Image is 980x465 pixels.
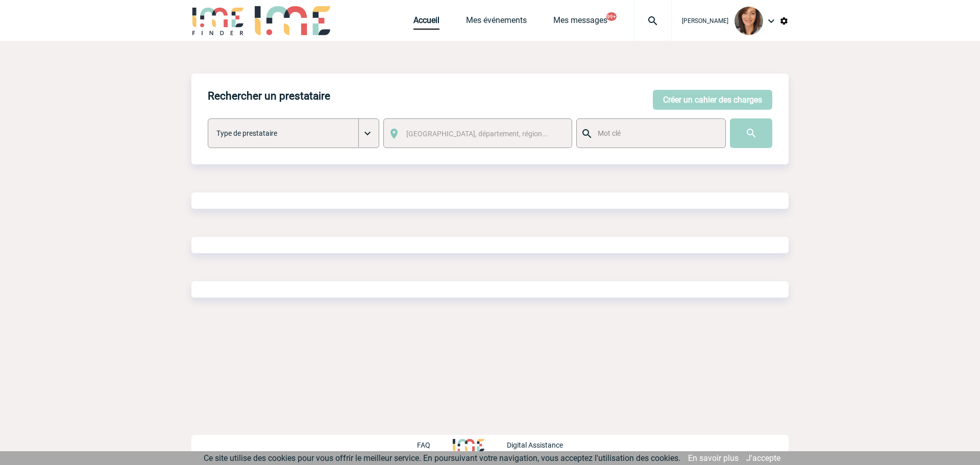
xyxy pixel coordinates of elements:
[595,127,716,140] input: Mot clé
[406,130,548,138] span: [GEOGRAPHIC_DATA], département, région...
[606,12,617,21] button: 99+
[413,15,439,30] a: Accueil
[730,118,772,148] input: Submit
[746,453,780,463] a: J'accepte
[553,15,607,30] a: Mes messages
[191,6,244,35] img: IME-Finder
[453,439,484,451] img: http://www.idealmeetingsevents.fr/
[682,17,728,25] span: [PERSON_NAME]
[507,441,563,449] p: Digital Assistance
[417,441,430,449] p: FAQ
[208,90,330,102] h4: Rechercher un prestataire
[688,453,739,463] a: En savoir plus
[417,439,453,449] a: FAQ
[204,453,680,463] span: Ce site utilise des cookies pour vous offrir le meilleur service. En poursuivant votre navigation...
[466,15,527,30] a: Mes événements
[734,7,763,35] img: 103585-1.jpg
